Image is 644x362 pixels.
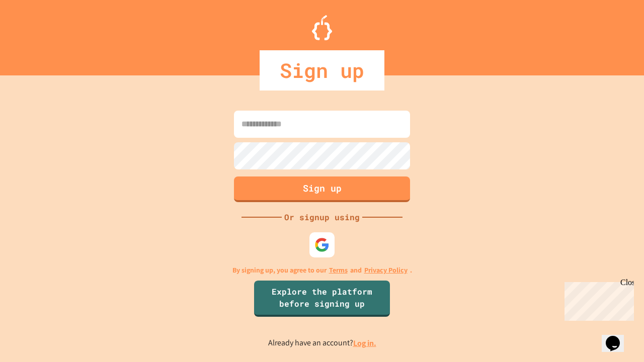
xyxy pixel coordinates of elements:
[282,211,362,223] div: Or signup using
[329,265,348,276] a: Terms
[260,50,384,90] div: Sign up
[268,337,376,349] p: Already have an account?
[602,322,634,352] iframe: chat widget
[254,281,390,317] a: Explore the platform before signing up
[314,237,330,252] img: google-icon.svg
[560,278,634,321] iframe: chat widget
[232,265,412,276] p: By signing up, you agree to our and .
[353,338,376,348] a: Log in.
[234,176,410,202] button: Sign up
[364,265,408,276] a: Privacy Policy
[4,4,69,64] div: Chat with us now!Close
[312,15,332,40] img: Logo.svg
